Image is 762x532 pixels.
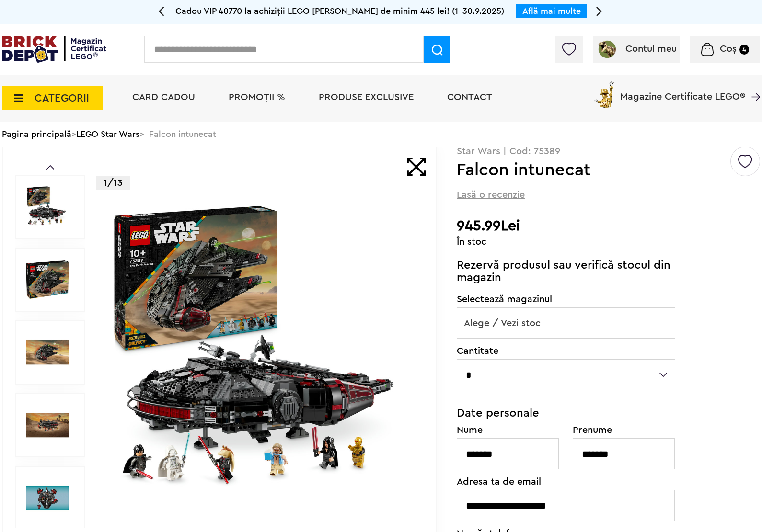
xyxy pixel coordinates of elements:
[96,176,130,190] p: 1/13
[46,165,54,170] a: Prev
[720,44,737,54] span: Coș
[447,92,492,102] a: Contact
[745,79,760,89] a: Magazine Certificate LEGO®
[739,45,749,55] small: 4
[35,93,89,103] span: CATEGORII
[2,122,760,147] div: > > Falcon intunecat
[26,258,69,301] img: Falcon intunecat
[457,161,729,179] h1: Falcon intunecat
[457,307,675,339] span: Alege / Vezi stoc
[457,308,675,339] span: Alege / Vezi stoc
[457,259,675,284] p: Rezervă produsul sau verifică stocul din magazin
[457,477,675,487] label: Adresa ta de email
[229,92,285,102] a: PROMOȚII %
[522,7,581,15] a: Află mai multe
[457,147,760,156] p: Star Wars | Cod: 75389
[175,7,504,15] span: Cadou VIP 40770 la achiziții LEGO [PERSON_NAME] de minim 445 lei! (1-30.9.2025)
[457,425,559,435] label: Nume
[457,237,760,247] div: În stoc
[573,425,675,435] label: Prenume
[457,346,675,356] label: Cantitate
[26,185,69,228] img: Falcon intunecat
[26,331,69,374] img: Falcon intunecat LEGO 75389
[2,130,71,138] a: Pagina principală
[76,130,139,138] a: LEGO Star Wars
[319,92,414,102] a: Produse exclusive
[625,44,677,54] span: Contul meu
[132,92,195,102] a: Card Cadou
[26,404,69,447] img: Seturi Lego Falcon intunecat
[457,217,760,235] h2: 945.99Lei
[26,476,69,520] img: LEGO Star Wars Falcon intunecat
[106,198,415,507] img: Falcon intunecat
[457,407,675,419] h3: Date personale
[597,44,677,54] a: Contul meu
[457,188,525,202] span: Lasă o recenzie
[457,294,675,304] label: Selectează magazinul
[620,79,745,102] span: Magazine Certificate LEGO®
